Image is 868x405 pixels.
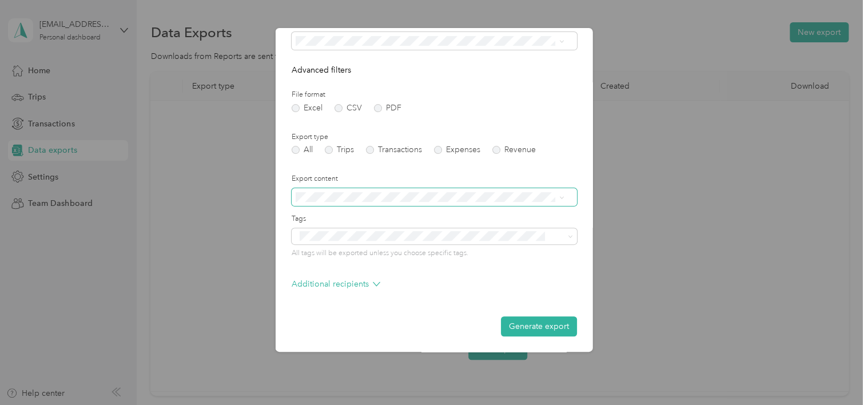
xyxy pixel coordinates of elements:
[292,174,577,184] label: Export content
[292,132,577,142] label: Export type
[804,341,868,405] iframe: Everlance-gr Chat Button Frame
[374,104,401,112] label: PDF
[292,248,577,259] p: All tags will be exported unless you choose specific tags.
[292,104,322,112] label: Excel
[292,146,313,154] label: All
[292,214,577,224] label: Tags
[325,146,354,154] label: Trips
[501,316,577,336] button: Generate export
[292,278,380,290] p: Additional recipients
[492,146,536,154] label: Revenue
[366,146,422,154] label: Transactions
[434,146,480,154] label: Expenses
[335,104,362,112] label: CSV
[292,64,577,76] p: Advanced filters
[292,90,577,100] label: File format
